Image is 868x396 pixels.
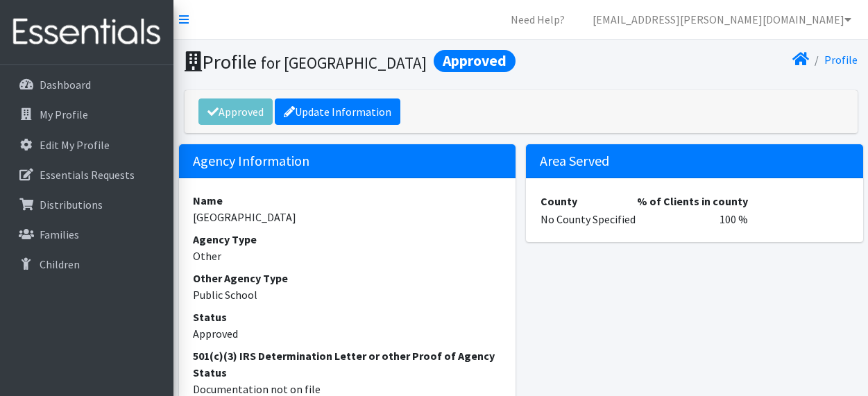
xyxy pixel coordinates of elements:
h5: Agency Information [179,144,516,178]
dd: [GEOGRAPHIC_DATA] [193,209,502,225]
dt: 501(c)(3) IRS Determination Letter or other Proof of Agency Status [193,347,502,381]
a: Update Information [275,98,400,125]
a: Essentials Requests [6,161,168,189]
td: 100 % [636,210,749,228]
th: County [540,192,636,210]
a: Edit My Profile [6,131,168,159]
th: % of Clients in county [636,192,749,210]
dt: Other Agency Type [193,270,502,286]
dd: Approved [193,325,502,342]
a: Children [6,250,168,278]
dd: Other [193,248,502,264]
h5: Area Served [526,144,863,178]
small: for [GEOGRAPHIC_DATA] [261,53,427,73]
td: No County Specified [540,210,636,228]
h1: Profile [185,50,516,74]
a: Profile [824,53,858,67]
dd: Public School [193,286,502,303]
dt: Name [193,192,502,209]
a: Dashboard [6,71,168,98]
p: Distributions [40,198,103,212]
span: Approved [434,50,516,72]
p: Edit My Profile [40,138,110,152]
a: My Profile [6,101,168,128]
a: Need Help? [500,6,576,33]
a: [EMAIL_ADDRESS][PERSON_NAME][DOMAIN_NAME] [581,6,862,33]
dt: Status [193,309,502,325]
dt: Agency Type [193,231,502,248]
p: Essentials Requests [40,168,135,182]
p: Dashboard [40,78,91,92]
img: HumanEssentials [6,9,168,55]
a: Distributions [6,191,168,218]
a: Families [6,221,168,248]
p: Children [40,257,80,271]
p: Families [40,227,79,241]
p: My Profile [40,107,88,121]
